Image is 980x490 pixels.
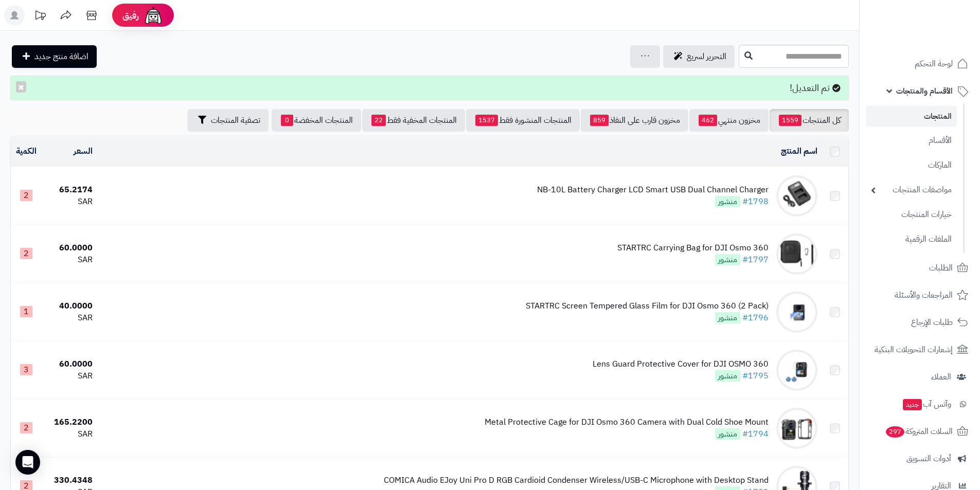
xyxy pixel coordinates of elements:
div: STARTRC Carrying Bag for DJI Osmo 360 [617,242,769,254]
img: NB-10L Battery Charger LCD Smart USB Dual Channel Charger [776,175,817,216]
a: لوحة التحكم [866,51,974,76]
span: أدوات التسويق [906,451,951,466]
img: ai-face.png [143,5,164,26]
span: 462 [699,115,717,126]
a: طلبات الإرجاع [866,310,974,335]
div: 65.2174 [46,184,93,196]
div: Metal Protective Cage for DJI Osmo 360 Camera with Dual Cold Shoe Mount [485,416,769,428]
span: الأقسام والمنتجات [896,84,953,98]
a: المنتجات المنشورة فقط1537 [466,109,580,132]
a: التحرير لسريع [663,45,735,68]
span: 1 [20,306,32,317]
span: منشور [715,370,740,382]
span: طلبات الإرجاع [911,315,953,330]
a: #1797 [742,253,769,266]
span: 1537 [475,115,498,126]
span: إشعارات التحويلات البنكية [875,342,953,357]
a: #1794 [742,428,769,440]
span: 2 [20,422,32,433]
a: المنتجات المخفية فقط22 [362,109,465,132]
div: Open Intercom Messenger [15,450,40,475]
a: المنتجات المخفضة0 [272,109,361,132]
a: أدوات التسويق [866,446,974,471]
a: اسم المنتج [781,145,817,157]
div: SAR [46,254,93,266]
a: مخزون قارب على النفاذ859 [581,109,688,132]
span: لوحة التحكم [915,57,953,71]
a: المنتجات [866,106,957,127]
span: رفيق [122,9,139,22]
a: وآتس آبجديد [866,392,974,416]
span: العملاء [931,370,951,384]
a: العملاء [866,365,974,389]
div: 330.4348 [46,475,93,486]
span: الطلبات [929,261,953,275]
a: الملفات الرقمية [866,228,957,250]
div: SAR [46,312,93,324]
a: الطلبات [866,256,974,280]
a: اضافة منتج جديد [12,45,97,68]
img: Lens Guard Protective Cover for DJI OSMO 360 [776,350,817,391]
span: 297 [886,426,904,438]
span: منشور [715,254,740,265]
span: اضافة منتج جديد [34,50,88,63]
span: 22 [371,115,386,126]
a: مخزون منتهي462 [689,109,769,132]
button: تصفية المنتجات [187,109,269,132]
div: تم التعديل! [10,76,849,100]
div: SAR [46,196,93,208]
a: السلات المتروكة297 [866,419,974,444]
a: السعر [74,145,93,157]
div: Lens Guard Protective Cover for DJI OSMO 360 [593,358,769,370]
span: 859 [590,115,609,126]
div: 40.0000 [46,300,93,312]
span: التحرير لسريع [687,50,726,63]
img: STARTRC Carrying Bag for DJI Osmo 360 [776,233,817,275]
div: NB-10L Battery Charger LCD Smart USB Dual Channel Charger [537,184,769,196]
button: × [16,81,26,93]
div: 60.0000 [46,242,93,254]
span: تصفية المنتجات [211,114,260,126]
a: إشعارات التحويلات البنكية [866,337,974,362]
span: 0 [281,115,293,126]
a: #1795 [742,370,769,382]
span: وآتس آب [902,397,951,411]
span: جديد [903,399,922,410]
div: 165.2200 [46,416,93,428]
div: SAR [46,428,93,440]
a: كل المنتجات1559 [770,109,849,132]
div: STARTRC Screen Tempered Glass Film for DJI Osmo 360 (2 Pack) [526,300,769,312]
span: 1559 [779,115,801,126]
span: 2 [20,248,32,259]
a: الكمية [16,145,37,157]
span: السلات المتروكة [885,424,953,439]
a: #1798 [742,195,769,208]
a: الأقسام [866,130,957,152]
a: تحديثات المنصة [27,5,53,28]
a: #1796 [742,312,769,324]
span: المراجعات والأسئلة [895,288,953,302]
span: منشور [715,196,740,207]
span: 2 [20,190,32,201]
div: SAR [46,370,93,382]
a: المراجعات والأسئلة [866,283,974,307]
div: COMICA Audio EJoy Uni Pro D RGB Cardioid Condenser Wireless/USB-C Microphone with Desktop Stand [384,475,769,486]
img: STARTRC Screen Tempered Glass Film for DJI Osmo 360 (2 Pack) [776,292,817,333]
span: 3 [20,364,32,375]
a: الماركات [866,154,957,176]
div: 60.0000 [46,358,93,370]
a: مواصفات المنتجات [866,179,957,201]
span: منشور [715,428,740,440]
a: خيارات المنتجات [866,204,957,226]
img: Metal Protective Cage for DJI Osmo 360 Camera with Dual Cold Shoe Mount [776,408,817,449]
span: منشور [715,312,740,323]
